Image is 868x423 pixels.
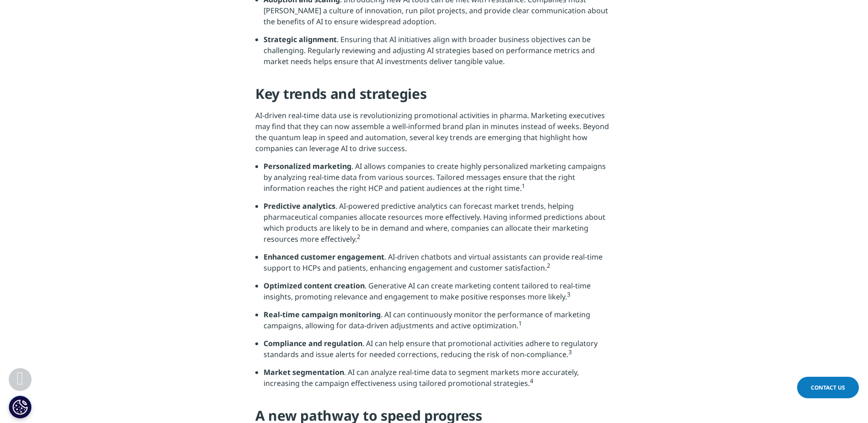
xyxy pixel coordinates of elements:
[530,377,534,385] sup: 4
[264,251,613,280] li: . AI-driven chatbots and virtual assistants can provide real-time support to HCPs and patients, e...
[264,201,335,211] strong: Predictive analytics
[811,384,845,391] span: Contact Us
[264,201,613,251] li: . AI-powered predictive analytics can forecast market trends, helping pharmaceutical companies al...
[264,161,613,201] li: . AI allows companies to create highly personalized marketing campaigns by analyzing real-time da...
[547,261,550,270] sup: 2
[264,338,613,367] li: . AI can help ensure that promotional activities adhere to regulatory standards and issue alerts ...
[518,319,522,327] sup: 1
[264,281,365,291] strong: Optimized content creation
[568,348,572,356] sup: 3
[567,290,571,298] sup: 3
[264,367,613,396] li: . AI can analyze real-time data to segment markets more accurately, increasing the campaign effec...
[255,85,613,110] h4: Key trends and strategies
[264,252,384,262] strong: Enhanced customer engagement
[797,377,859,398] a: Contact Us
[264,309,381,320] strong: Real-time campaign monitoring
[264,161,351,171] strong: Personalized marketing
[264,280,613,309] li: . Generative AI can create marketing content tailored to real-time insights, promoting relevance ...
[264,309,613,338] li: . AI can continuously monitor the performance of marketing campaigns, allowing for data-driven ad...
[264,367,344,377] strong: Market segmentation
[264,34,337,44] strong: Strategic alignment
[255,110,613,161] p: AI-driven real-time data use is revolutionizing promotional activities in pharma. Marketing execu...
[9,396,32,418] button: Cookie Settings
[522,182,525,190] sup: 1
[357,233,361,241] sup: 2
[264,338,362,348] strong: Compliance and regulation
[264,34,613,74] li: . Ensuring that AI initiatives align with broader business objectives can be challenging. Regular...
